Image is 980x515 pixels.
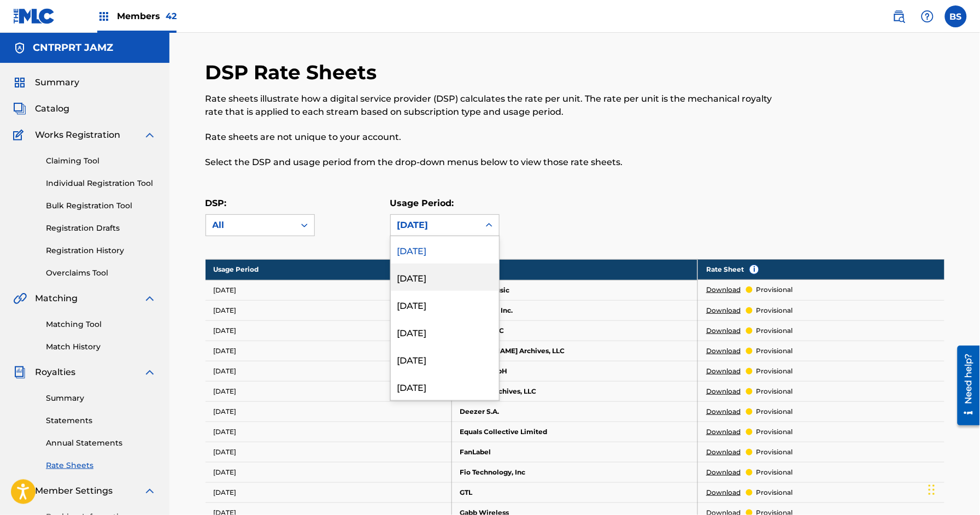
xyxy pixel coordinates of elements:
[917,5,938,27] div: Help
[756,285,793,295] p: provisional
[391,373,499,400] div: [DATE]
[756,387,793,396] p: provisional
[143,128,156,142] img: expand
[206,381,452,401] td: [DATE]
[206,462,452,482] td: [DATE]
[46,200,156,212] a: Bulk Registration Tool
[13,292,27,305] img: Matching
[46,415,156,426] a: Statements
[451,401,698,422] td: Deezer S.A.
[706,326,741,336] a: Download
[756,407,793,417] p: provisional
[451,462,698,482] td: Fio Technology, Inc
[143,366,156,379] img: expand
[46,341,156,353] a: Match History
[451,320,698,341] td: Beatport LLC
[46,223,156,234] a: Registration Drafts
[451,422,698,442] td: Equals Collective Limited
[706,346,741,356] a: Download
[46,437,156,449] a: Annual Statements
[13,42,26,55] img: Accounts
[206,300,452,320] td: [DATE]
[97,10,110,23] img: Top Rightsholders
[756,467,793,477] p: provisional
[756,306,793,315] p: provisional
[206,156,774,169] p: Select the DSP and usage period from the drop-down menus below to view those rate sheets.
[35,484,113,498] span: Member Settings
[35,102,69,115] span: Catalog
[888,5,910,27] a: Public Search
[166,11,177,21] span: 42
[390,198,454,208] label: Usage Period:
[391,318,499,346] div: [DATE]
[206,320,452,341] td: [DATE]
[143,484,156,498] img: expand
[391,291,499,318] div: [DATE]
[756,427,793,437] p: provisional
[756,366,793,376] p: provisional
[13,366,26,379] img: Royalties
[206,482,452,502] td: [DATE]
[706,306,741,315] a: Download
[46,319,156,330] a: Matching Tool
[35,292,78,305] span: Matching
[698,259,944,280] th: Rate Sheet
[451,300,698,320] td: Audiomack Inc.
[925,463,980,515] iframe: Chat Widget
[451,442,698,462] td: FanLabel
[451,482,698,502] td: GTL
[451,381,698,401] td: Classical Archives, LLC
[921,10,934,23] img: help
[706,407,741,417] a: Download
[35,128,120,142] span: Works Registration
[143,292,156,305] img: expand
[206,92,774,119] p: Rate sheets illustrate how a digital service provider (DSP) calculates the rate per unit. The rat...
[13,8,55,24] img: MLC Logo
[451,361,698,381] td: Boxine GmbH
[706,467,741,477] a: Download
[13,76,79,89] a: SummarySummary
[949,341,980,429] iframe: Resource Center
[46,245,156,256] a: Registration History
[451,259,698,280] th: DSP
[451,341,698,361] td: [PERSON_NAME] Archives, LLC
[46,155,156,167] a: Claiming Tool
[206,60,383,85] h2: DSP Rate Sheets
[46,393,156,404] a: Summary
[206,401,452,422] td: [DATE]
[451,280,698,300] td: Amazon Music
[13,76,26,89] img: Summary
[706,427,741,437] a: Download
[206,341,452,361] td: [DATE]
[706,285,741,295] a: Download
[206,361,452,381] td: [DATE]
[893,10,906,23] img: search
[206,442,452,462] td: [DATE]
[35,76,79,89] span: Summary
[213,219,288,232] div: All
[391,236,499,264] div: [DATE]
[206,422,452,442] td: [DATE]
[750,265,759,274] span: i
[391,346,499,373] div: [DATE]
[945,5,967,27] div: User Menu
[706,366,741,376] a: Download
[46,178,156,189] a: Individual Registration Tool
[206,131,774,144] p: Rate sheets are not unique to your account.
[13,102,69,115] a: CatalogCatalog
[756,447,793,457] p: provisional
[13,128,27,142] img: Works Registration
[706,387,741,396] a: Download
[397,219,473,232] div: [DATE]
[46,267,156,279] a: Overclaims Tool
[756,488,793,498] p: provisional
[706,447,741,457] a: Download
[206,198,227,208] label: DSP:
[33,42,113,54] h5: CNTRPRT JAMZ
[13,102,26,115] img: Catalog
[756,326,793,336] p: provisional
[46,460,156,471] a: Rate Sheets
